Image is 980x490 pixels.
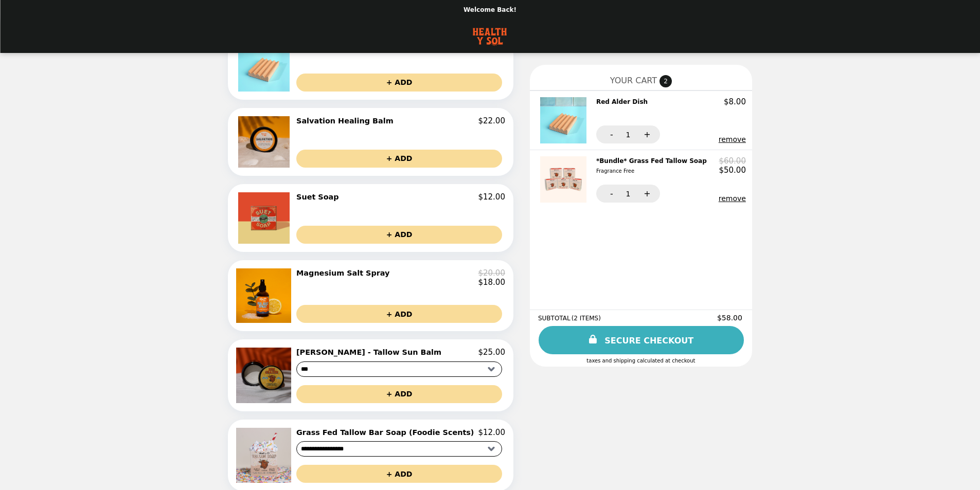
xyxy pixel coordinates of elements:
[724,97,746,106] p: $8.00
[596,185,625,203] button: -
[632,125,660,143] button: +
[538,315,572,322] span: SUBTOTAL
[296,226,502,244] button: + ADD
[296,348,446,357] h2: [PERSON_NAME] - Tallow Sun Balm
[471,26,509,47] img: Brand Logo
[296,361,502,377] select: Select a product variant
[660,75,672,87] span: 2
[236,268,293,323] img: Magnesium Salt Spray
[296,74,502,92] button: + ADD
[596,156,711,176] h2: *Bundle* Grass Fed Tallow Soap
[296,441,502,457] select: Select a product variant
[236,348,294,403] img: Sun Grazer - Tallow Sun Balm
[296,150,502,168] button: + ADD
[296,465,502,483] button: + ADD
[478,116,505,125] p: $22.00
[626,190,630,198] span: 1
[596,97,652,106] h2: Red Alder Dish
[539,326,744,354] a: SECURE CHECKOUT
[596,125,625,143] button: -
[478,278,505,287] p: $18.00
[610,76,657,85] span: YOUR CART
[296,268,394,278] h2: Magnesium Salt Spray
[478,192,505,202] p: $12.00
[540,156,589,203] img: *Bundle* Grass Fed Tallow Soap
[719,156,746,166] p: $60.00
[540,97,589,143] img: Red Alder Dish
[478,428,505,437] p: $12.00
[719,194,746,203] button: remove
[238,192,292,244] img: Suet Soap
[238,116,292,168] img: Salvation Healing Balm
[238,40,292,92] img: Red Alder Dish
[632,185,660,203] button: +
[296,428,478,437] h2: Grass Fed Tallow Bar Soap (Foodie Scents)
[296,116,398,125] h2: Salvation Healing Balm
[296,305,502,323] button: + ADD
[478,268,505,278] p: $20.00
[478,348,505,357] p: $25.00
[464,6,516,13] p: Welcome Back!
[596,167,707,176] div: Fragrance Free
[296,192,343,202] h2: Suet Soap
[572,315,601,322] span: ( 2 ITEMS )
[538,358,744,364] div: Taxes and Shipping calculated at checkout
[719,166,746,175] p: $50.00
[296,385,502,403] button: + ADD
[236,428,294,483] img: Grass Fed Tallow Bar Soap (Foodie Scents)
[719,135,746,143] button: remove
[626,131,630,139] span: 1
[717,314,744,322] span: $58.00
